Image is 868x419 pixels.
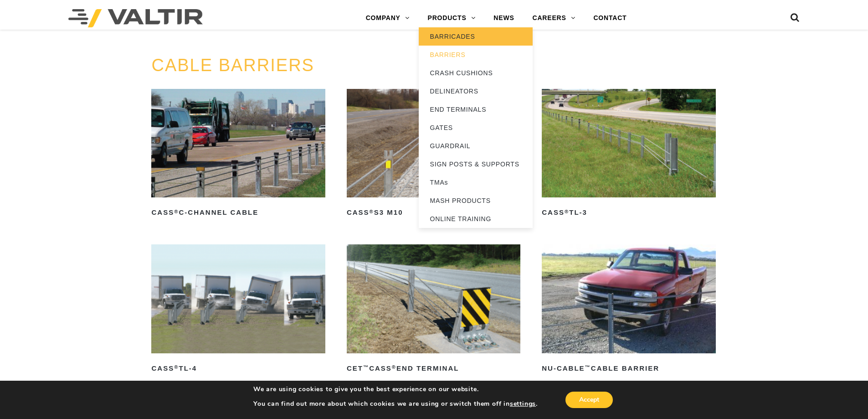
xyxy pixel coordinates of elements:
a: CASS®TL-3 [542,89,715,220]
a: CASS®C-Channel Cable [151,89,325,220]
h2: CASS TL-4 [151,362,325,376]
a: TMAs [419,173,533,191]
a: CRASH CUSHIONS [419,64,533,82]
sup: ® [174,364,179,370]
a: MASH PRODUCTS [419,191,533,210]
h2: CASS S3 M10 [347,206,520,220]
a: BARRICADES [419,27,533,46]
sup: ® [174,209,179,214]
a: END TERMINALS [419,100,533,119]
h2: NU-CABLE Cable Barrier [542,362,715,376]
a: NU-CABLE™Cable Barrier [542,244,715,376]
a: SIGN POSTS & SUPPORTS [419,155,533,173]
a: NEWS [484,9,523,27]
sup: ™ [585,364,591,370]
h2: CASS C-Channel Cable [151,206,325,220]
a: CASS®TL-4 [151,244,325,376]
p: We are using cookies to give you the best experience on our website. [253,385,538,393]
a: GATES [419,119,533,137]
sup: ® [392,364,396,370]
h2: CET CASS End Terminal [347,362,520,376]
sup: ® [565,209,569,214]
button: Accept [565,392,613,408]
a: PRODUCTS [419,9,485,27]
a: BARRIERS [419,46,533,64]
a: CAREERS [524,9,585,27]
a: CABLE BARRIERS [151,56,314,75]
a: COMPANY [357,9,419,27]
h2: CASS TL-3 [542,206,715,220]
a: CET™CASS®End Terminal [347,244,520,376]
sup: ® [370,209,374,214]
sup: ™ [363,364,369,370]
button: settings [510,400,536,408]
a: CONTACT [584,9,636,27]
a: GUARDRAIL [419,137,533,155]
p: You can find out more about which cookies we are using or switch them off in . [253,400,538,408]
a: DELINEATORS [419,82,533,100]
img: Valtir [68,9,203,27]
a: ONLINE TRAINING [419,210,533,228]
a: CASS®S3 M10 [347,89,520,220]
